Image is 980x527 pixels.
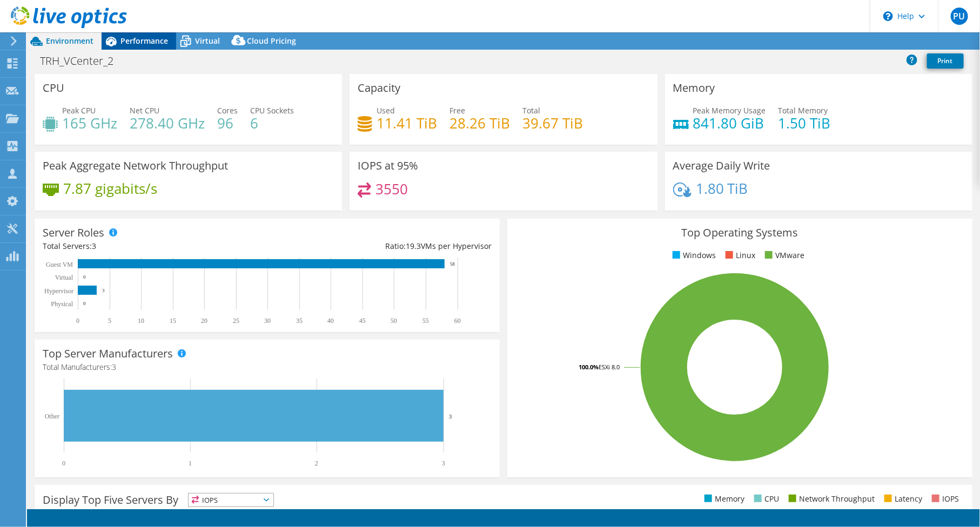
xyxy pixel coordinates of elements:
[233,317,239,325] text: 25
[778,117,831,129] h4: 1.50 TiB
[62,105,96,116] span: Peak CPU
[882,493,922,505] li: Latency
[43,240,267,252] div: Total Servers:
[55,274,73,281] text: Virtual
[201,317,207,325] text: 20
[358,160,418,172] h3: IOPS at 95%
[138,317,144,325] text: 10
[35,55,130,67] h1: TRH_VCenter_2
[170,317,176,325] text: 15
[522,117,583,129] h4: 39.67 TiB
[927,53,964,69] a: Print
[43,227,104,239] h3: Server Roles
[43,82,64,94] h3: CPU
[778,105,828,116] span: Total Memory
[45,413,59,420] text: Other
[693,117,766,129] h4: 841.80 GiB
[579,363,599,371] tspan: 100.0%
[76,317,79,325] text: 0
[450,261,455,267] text: 58
[883,11,893,21] svg: \n
[264,317,271,325] text: 30
[43,361,492,373] h4: Total Manufacturers:
[130,105,159,116] span: Net CPU
[406,241,421,251] span: 19.3
[217,117,238,129] h4: 96
[696,183,748,194] h4: 1.80 TiB
[673,160,770,172] h3: Average Daily Write
[189,494,273,506] span: IOPS
[296,317,303,325] text: 35
[267,240,491,252] div: Ratio: VMs per Hypervisor
[63,183,157,194] h4: 7.87 gigabits/s
[247,36,296,46] span: Cloud Pricing
[702,493,744,505] li: Memory
[951,8,968,25] span: PU
[673,82,715,94] h3: Memory
[83,301,86,306] text: 0
[217,105,238,116] span: Cores
[515,227,964,239] h3: Top Operating Systems
[189,460,192,467] text: 1
[92,241,96,251] span: 3
[377,117,437,129] h4: 11.41 TiB
[62,117,117,129] h4: 165 GHz
[108,317,111,325] text: 5
[46,261,73,268] text: Guest VM
[693,105,766,116] span: Peak Memory Usage
[375,183,408,195] h4: 3550
[670,249,716,261] li: Windows
[449,413,452,420] text: 3
[102,288,105,293] text: 3
[250,117,294,129] h4: 6
[195,36,220,46] span: Virtual
[327,317,334,325] text: 40
[751,493,779,505] li: CPU
[250,105,294,116] span: CPU Sockets
[599,363,620,371] tspan: ESXi 8.0
[391,317,397,325] text: 50
[377,105,395,116] span: Used
[44,287,73,295] text: Hypervisor
[454,317,461,325] text: 60
[786,493,875,505] li: Network Throughput
[929,493,959,505] li: IOPS
[315,460,318,467] text: 2
[83,274,86,280] text: 0
[359,317,366,325] text: 45
[46,36,93,46] span: Environment
[723,249,755,261] li: Linux
[422,317,429,325] text: 55
[62,460,65,467] text: 0
[449,105,465,116] span: Free
[43,348,173,360] h3: Top Server Manufacturers
[522,105,540,116] span: Total
[449,117,510,129] h4: 28.26 TiB
[51,300,73,308] text: Physical
[120,36,168,46] span: Performance
[442,460,445,467] text: 3
[762,249,804,261] li: VMware
[130,117,205,129] h4: 278.40 GHz
[43,160,228,172] h3: Peak Aggregate Network Throughput
[112,362,116,372] span: 3
[358,82,400,94] h3: Capacity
